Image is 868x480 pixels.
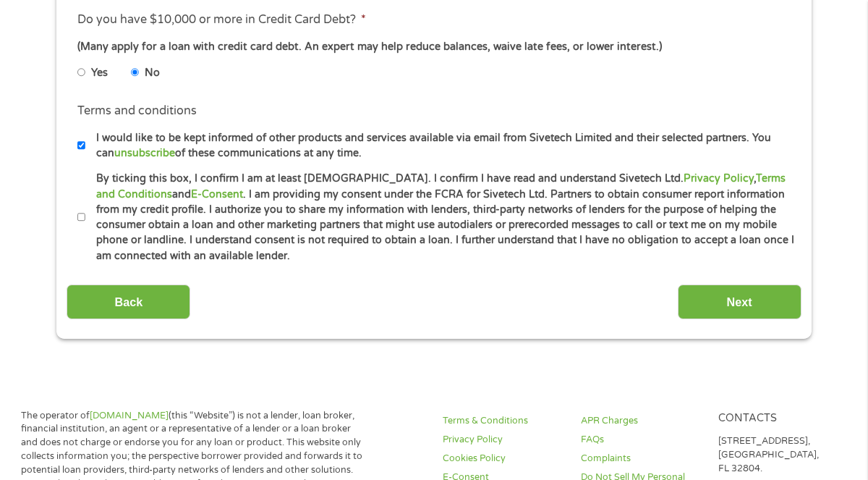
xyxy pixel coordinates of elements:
input: Next [678,285,801,320]
label: By ticking this box, I confirm I am at least [DEMOGRAPHIC_DATA]. I confirm I have read and unders... [85,171,795,264]
div: (Many apply for a loan with credit card debt. An expert may help reduce balances, waive late fees... [77,39,791,55]
a: Privacy Policy [684,172,754,185]
a: E-Consent [191,188,243,201]
a: Cookies Policy [443,452,563,466]
label: No [145,65,160,81]
h4: Contacts [718,412,838,426]
input: Back [67,285,190,320]
a: Terms and Conditions [96,172,786,200]
a: Terms & Conditions [443,414,563,428]
label: Do you have $10,000 or more in Credit Card Debt? [77,12,366,28]
label: Yes [91,65,108,81]
a: Privacy Policy [443,433,563,447]
p: [STREET_ADDRESS], [GEOGRAPHIC_DATA], FL 32804. [718,434,838,476]
label: I would like to be kept informed of other products and services available via email from Sivetech... [85,130,795,161]
label: Terms and conditions [77,104,197,119]
a: APR Charges [581,414,701,428]
a: FAQs [581,433,701,447]
a: unsubscribe [114,147,175,159]
a: [DOMAIN_NAME] [90,410,169,421]
a: Complaints [581,452,701,466]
